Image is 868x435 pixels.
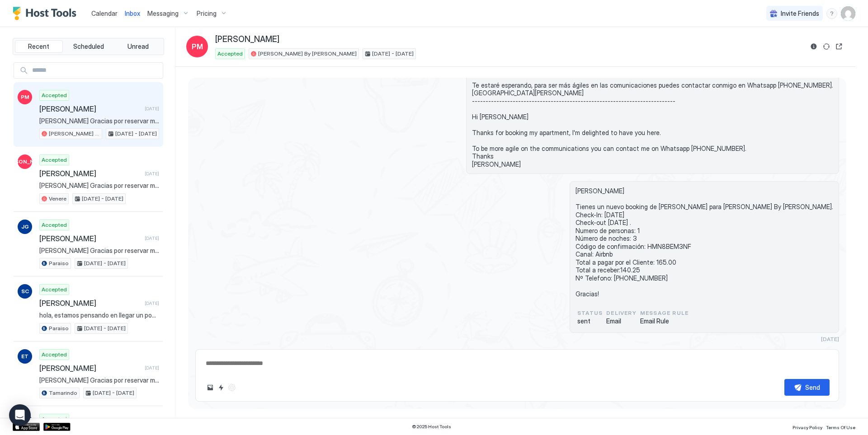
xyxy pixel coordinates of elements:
[9,404,31,426] div: Open Intercom Messenger
[49,130,100,138] span: [PERSON_NAME] By [PERSON_NAME]
[606,309,637,317] span: Delivery
[39,311,159,319] span: hola, estamos pensando en llegar un poco antes, entre las 2 y las 3 de la tarde, espero que no se...
[805,383,820,392] div: Send
[49,389,77,397] span: Tamarindo
[793,422,822,431] a: Privacy Policy
[21,352,28,360] span: ET
[127,42,149,51] span: Unread
[91,9,118,17] span: Calendar
[821,336,839,342] span: [DATE]
[147,9,179,18] span: Messaging
[834,41,844,52] button: Open reservation
[42,415,67,423] span: Accepted
[28,42,49,51] span: Recent
[21,93,29,101] span: PM
[39,104,141,113] span: [PERSON_NAME]
[821,41,832,52] button: Sync reservation
[826,8,837,19] div: menu
[39,299,141,308] span: [PERSON_NAME]
[21,223,29,231] span: JG
[21,287,29,295] span: SC
[39,117,159,125] span: [PERSON_NAME] Gracias por reservar mi apartamento, estoy encantada de teneros por aquí. Te estaré...
[216,382,226,393] button: Quick reply
[42,285,67,294] span: Accepted
[39,169,141,178] span: [PERSON_NAME]
[215,34,279,45] span: [PERSON_NAME]
[808,41,819,52] button: Reservation information
[15,40,63,53] button: Recent
[42,351,67,359] span: Accepted
[145,235,159,241] span: [DATE]
[43,423,71,431] a: Google Play Store
[13,7,80,20] a: Host Tools Logo
[372,50,414,58] span: [DATE] - [DATE]
[28,63,163,78] input: Input Field
[841,6,855,21] div: User profile
[42,221,67,229] span: Accepted
[82,195,123,203] span: [DATE] - [DATE]
[217,50,243,58] span: Accepted
[577,317,603,325] span: sent
[640,317,689,325] span: Email Rule
[39,376,159,384] span: [PERSON_NAME] Gracias por reservar mi apartamento, estoy encantada de teneros por aquí. Te estaré...
[13,38,164,55] div: tab-group
[826,422,855,431] a: Terms Of Use
[205,382,216,393] button: Upload image
[412,424,451,430] span: © 2025 Host Tools
[145,106,159,112] span: [DATE]
[784,379,830,396] button: Send
[65,40,113,53] button: Scheduled
[258,50,357,58] span: [PERSON_NAME] By [PERSON_NAME]
[125,9,140,18] a: Inbox
[197,9,217,18] span: Pricing
[115,130,157,138] span: [DATE] - [DATE]
[3,158,47,166] span: [PERSON_NAME]
[125,9,140,17] span: Inbox
[114,40,162,53] button: Unread
[192,41,203,52] span: PM
[576,187,833,298] span: [PERSON_NAME] Tienes un nuevo booking de [PERSON_NAME] para [PERSON_NAME] By [PERSON_NAME]. Check...
[793,425,822,430] span: Privacy Policy
[49,324,69,332] span: Paraiso
[606,317,637,325] span: Email
[145,300,159,306] span: [DATE]
[42,156,67,164] span: Accepted
[472,50,833,168] span: [PERSON_NAME] Gracias por reservar mi apartamento, estoy encantada de teneros por aquí. Te estaré...
[145,365,159,371] span: [DATE]
[42,91,67,99] span: Accepted
[826,425,855,430] span: Terms Of Use
[39,247,159,255] span: [PERSON_NAME] Gracias por reservar mi apartamento, estoy encantada de teneros por aquí. Te estaré...
[84,259,126,267] span: [DATE] - [DATE]
[145,171,159,177] span: [DATE]
[49,259,69,267] span: Paraiso
[640,309,689,317] span: Message Rule
[39,364,141,373] span: [PERSON_NAME]
[49,195,66,203] span: Venere
[91,9,118,18] a: Calendar
[39,182,159,190] span: [PERSON_NAME] Gracias por reservar mi apartamento, estoy encantada de teneros por aquí. Te estaré...
[84,324,126,332] span: [DATE] - [DATE]
[73,42,104,51] span: Scheduled
[577,309,603,317] span: status
[93,389,134,397] span: [DATE] - [DATE]
[781,9,819,18] span: Invite Friends
[39,234,141,243] span: [PERSON_NAME]
[13,423,40,431] a: App Store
